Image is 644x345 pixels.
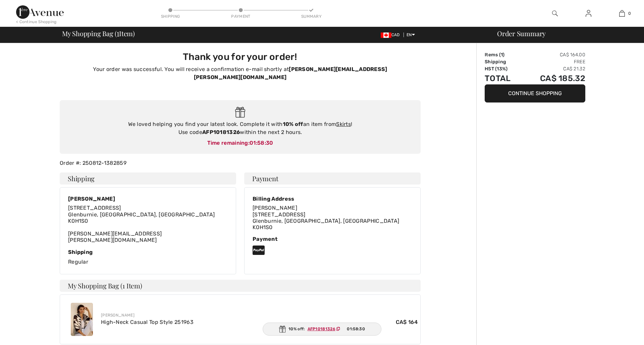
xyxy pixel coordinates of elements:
[16,5,64,19] img: 1ère Avenue
[68,205,228,243] div: [PERSON_NAME][EMAIL_ADDRESS][PERSON_NAME][DOMAIN_NAME]
[202,129,240,135] strong: AFP10181326
[580,9,597,18] a: Sign In
[552,9,558,17] img: search the website
[301,13,321,19] div: Summary
[381,32,402,37] span: CAD
[64,65,417,81] p: Your order was successful. You will receive a confirmation e-mail shortly at
[16,19,57,25] div: < Continue Shopping
[68,249,228,255] div: Shipping
[485,72,521,84] td: Total
[160,13,180,19] div: Shipping
[485,58,521,65] td: Shipping
[250,140,273,146] span: 01:58:30
[396,318,418,326] span: CA$ 164
[501,52,503,58] span: 1
[253,196,399,202] div: Billing Address
[235,107,246,118] img: Gift.svg
[279,326,286,333] img: Gift.svg
[628,10,631,16] span: 0
[60,280,421,292] h4: My Shopping Bag (1 Item)
[231,13,251,19] div: Payment
[521,58,585,65] td: Free
[489,30,640,37] div: Order Summary
[253,236,412,242] div: Payment
[485,65,521,72] td: HST (13%)
[68,249,228,266] div: Regular
[521,72,585,84] td: CA$ 185.32
[56,159,425,167] div: Order #: 250812-1382859
[71,303,93,336] img: High-Neck Casual Top Style 251963
[485,51,521,58] td: Items ( )
[521,51,585,58] td: CA$ 164.00
[586,9,591,17] img: My Info
[68,205,215,224] span: [STREET_ADDRESS] Glenburnie, [GEOGRAPHIC_DATA], [GEOGRAPHIC_DATA] K0H1S0
[253,211,399,230] span: [STREET_ADDRESS] Glenburnie, [GEOGRAPHIC_DATA], [GEOGRAPHIC_DATA] K0H1S0
[336,121,351,127] a: Skirts
[407,32,415,37] span: EN
[101,312,418,318] div: [PERSON_NAME]
[117,28,119,37] span: 1
[605,9,638,17] a: 0
[60,172,236,185] h4: Shipping
[66,139,414,147] div: Time remaining:
[101,319,194,325] a: High-Neck Casual Top Style 251963
[347,326,365,332] span: 01:58:30
[66,120,414,136] div: We loved helping you find your latest look. Complete it with an item from ! Use code within the n...
[283,121,303,127] strong: 10% off
[263,323,381,336] div: 10% off:
[308,327,335,331] ins: AFP10181326
[485,84,585,102] button: Continue Shopping
[244,172,421,185] h4: Payment
[521,65,585,72] td: CA$ 21.32
[194,66,387,80] strong: [PERSON_NAME][EMAIL_ADDRESS][PERSON_NAME][DOMAIN_NAME]
[62,30,135,37] span: My Shopping Bag ( Item)
[68,196,228,202] div: [PERSON_NAME]
[253,205,297,211] span: [PERSON_NAME]
[381,32,391,38] img: Canadian Dollar
[64,51,417,63] h3: Thank you for your order!
[619,9,625,17] img: My Bag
